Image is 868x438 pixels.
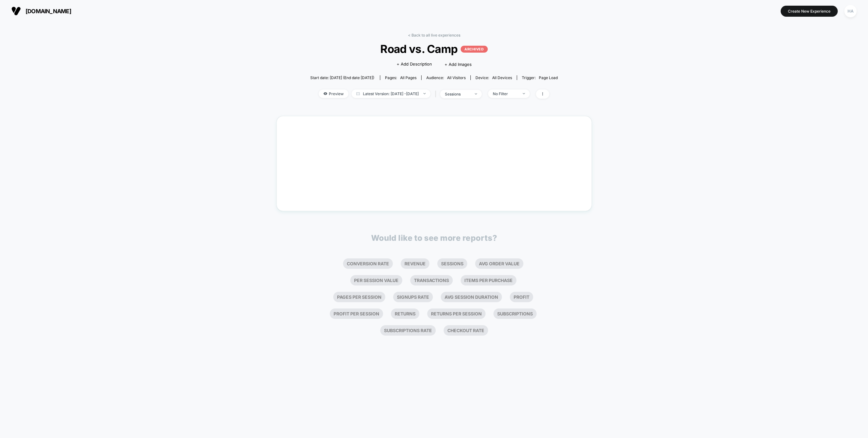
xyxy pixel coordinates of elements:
[475,93,477,95] img: end
[510,292,533,302] li: Profit
[522,75,558,80] div: Trigger:
[371,233,497,243] p: Would like to see more reports?
[470,75,517,80] span: Device:
[333,292,385,302] li: Pages Per Session
[441,292,502,302] li: Avg Session Duration
[11,6,21,16] img: Visually logo
[492,75,512,80] span: all devices
[319,89,348,98] span: Preview
[844,5,857,17] div: HA
[539,75,558,80] span: Page Load
[385,75,417,80] div: Pages:
[423,93,426,94] img: end
[461,275,516,285] li: Items Per Purchase
[310,75,374,80] span: Start date: [DATE] (End date [DATE])
[781,6,838,17] button: Create New Experience
[352,89,430,98] span: Latest Version: [DATE] - [DATE]
[410,275,453,285] li: Transactions
[842,5,859,18] button: HA
[26,8,71,14] span: [DOMAIN_NAME]
[493,91,518,96] div: No Filter
[391,308,419,319] li: Returns
[400,75,417,80] span: all pages
[427,308,486,319] li: Returns Per Session
[434,89,440,99] span: |
[9,6,73,16] button: [DOMAIN_NAME]
[475,258,523,269] li: Avg Order Value
[408,33,460,37] a: < Back to all live experiences
[343,258,393,269] li: Conversion Rate
[401,258,429,269] li: Revenue
[426,75,466,80] div: Audience:
[350,275,402,285] li: Per Session Value
[323,42,545,55] span: Road vs. Camp
[461,46,487,53] p: ARCHIVED
[397,61,432,67] span: + Add Description
[393,292,433,302] li: Signups Rate
[493,308,537,319] li: Subscriptions
[437,258,467,269] li: Sessions
[356,92,360,95] img: calendar
[380,325,436,336] li: Subscriptions Rate
[330,308,383,319] li: Profit Per Session
[444,325,488,336] li: Checkout Rate
[523,93,525,94] img: end
[445,62,472,67] span: + Add Images
[445,92,470,96] div: sessions
[447,75,466,80] span: All Visitors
